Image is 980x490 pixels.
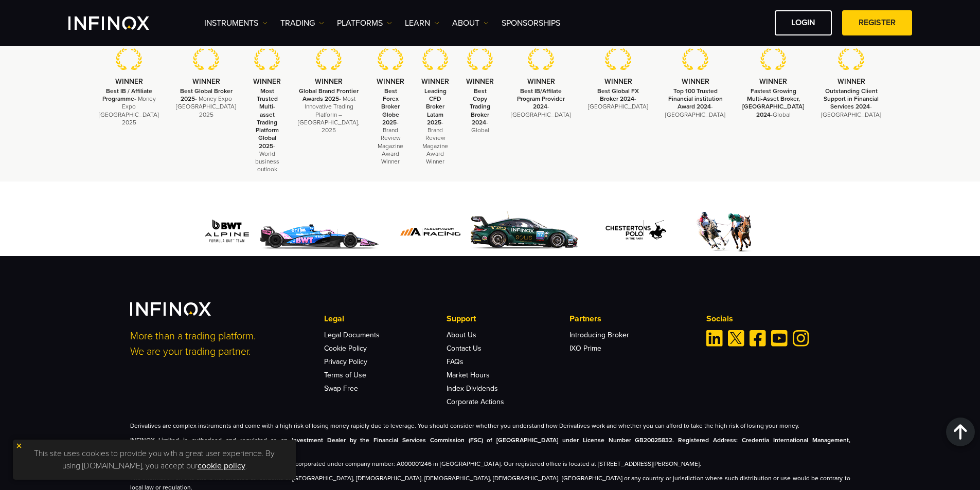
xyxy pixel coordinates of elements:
strong: Best Copy Trading Broker 2024 [470,87,490,126]
a: Twitter [728,330,744,347]
strong: Best IB/Affilate Program Provider 2024 [517,87,565,110]
p: Socials [706,313,850,325]
strong: Most Trusted Multi-asset Trading Platform Global 2025 [256,87,279,150]
p: Legal [324,313,447,325]
a: Facebook [750,330,766,347]
p: - [GEOGRAPHIC_DATA] [588,87,648,111]
a: Corporate Actions [447,397,504,406]
a: Privacy Policy [324,357,367,366]
p: - Brand Review Magazine Award Winner [377,87,404,166]
p: - Brand Review Magazine Award Winner [421,87,449,166]
p: - Money Expo [GEOGRAPHIC_DATA] 2025 [176,87,236,119]
a: Linkedin [706,330,723,347]
strong: Top 100 Trusted Financial institution Award 2024 [668,87,723,110]
p: - Global [466,87,494,134]
strong: Best Global Broker 2025 [180,87,233,102]
strong: Global Brand Frontier Awards 2025 [299,87,359,102]
a: SPONSORSHIPS [502,17,560,29]
a: Swap Free [324,384,358,393]
p: - Money Expo [GEOGRAPHIC_DATA] 2025 [99,87,159,126]
p: - World business outlook [253,87,281,174]
strong: WINNER [421,77,449,86]
p: -[GEOGRAPHIC_DATA] [665,87,725,119]
a: Instagram [793,330,809,347]
a: About Us [447,331,476,339]
a: Contact Us [447,344,482,353]
p: More than a trading platform. We are your trading partner. [130,329,310,359]
a: FAQs [447,357,464,366]
a: Instruments [204,17,268,29]
p: Partners [569,313,692,325]
a: Market Hours [447,371,490,379]
a: IXO Prime [569,344,601,353]
p: - [GEOGRAPHIC_DATA] [511,87,571,119]
strong: WINNER [527,77,555,86]
strong: WINNER [253,77,281,86]
a: cookie policy [198,461,245,471]
a: Terms of Use [324,371,366,379]
strong: WINNER [759,77,787,86]
a: Learn [405,17,439,29]
strong: WINNER [315,77,343,86]
a: Youtube [771,330,788,347]
strong: WINNER [115,77,143,86]
strong: WINNER [377,77,404,86]
strong: INFINOX Limited is authorised and regulated as an Investment Dealer by the Financial Services Com... [130,437,850,453]
strong: Outstanding Client Support in Financial Services 2024 [824,87,879,110]
a: TRADING [280,17,324,29]
strong: Best Global FX Broker 2024 [597,87,639,102]
a: Introducing Broker [569,331,629,339]
a: Cookie Policy [324,344,367,353]
p: Support [447,313,569,325]
strong: WINNER [604,77,632,86]
a: PLATFORMS [337,17,392,29]
strong: Best Forex Broker Globe 2025 [381,87,400,126]
strong: Leading CFD Broker Latam 2025 [424,87,447,126]
p: This site uses cookies to provide you with a great user experience. By using [DOMAIN_NAME], you a... [18,445,291,475]
strong: WINNER [838,77,865,86]
strong: WINNER [682,77,709,86]
a: ABOUT [452,17,489,29]
img: yellow close icon [15,442,23,449]
strong: Best IB / Affiliate Programme [102,87,152,102]
strong: WINNER [192,77,220,86]
p: -Global [742,87,804,119]
p: - Most Innovative Trading Platform – [GEOGRAPHIC_DATA], 2025 [298,87,360,134]
p: INFINOX Global Limited, trading as INFINOX is a company incorporated under company number: A00000... [130,459,850,468]
a: REGISTER [842,10,912,35]
a: INFINOX Logo [68,16,173,30]
a: Index Dividends [447,384,498,393]
strong: Fastest Growing Multi-Asset Broker, [GEOGRAPHIC_DATA] 2024 [742,87,804,118]
a: LOGIN [775,10,832,35]
a: Legal Documents [324,331,380,339]
p: Derivatives are complex instruments and come with a high risk of losing money rapidly due to leve... [130,421,850,430]
strong: WINNER [466,77,494,86]
p: -[GEOGRAPHIC_DATA] [821,87,881,119]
